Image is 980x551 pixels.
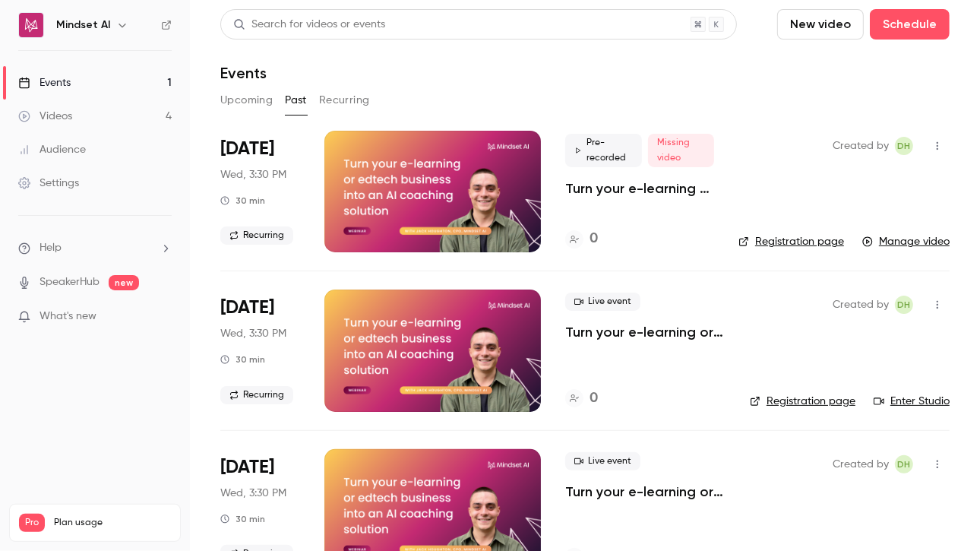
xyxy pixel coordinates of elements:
span: [DATE] [220,137,274,161]
span: DH [898,296,911,314]
a: SpeakerHub [40,274,100,290]
a: Manage video [862,234,950,249]
span: Plan usage [54,517,171,529]
span: Recurring [220,386,293,404]
span: Live event [565,293,640,311]
span: Missing video [648,134,714,167]
button: New video [777,9,864,40]
div: 30 min [220,195,265,207]
div: 30 min [220,513,265,525]
span: Wed, 3:30 PM [220,486,286,501]
span: Live event [565,452,640,470]
span: [DATE] [220,455,274,480]
button: Upcoming [220,88,273,112]
a: Registration page [750,394,855,409]
span: [DATE] [220,296,274,320]
a: Turn your e-learning or edtech business into an AI coaching solution [565,179,714,198]
span: Wed, 3:30 PM [220,326,286,341]
button: Schedule [870,9,950,40]
a: 0 [565,388,598,409]
span: What's new [40,309,96,325]
span: Help [40,240,62,256]
a: Turn your e-learning or edtech business into an AI coaching solution [565,483,726,501]
span: Wed, 3:30 PM [220,167,286,182]
span: DH [898,455,911,473]
span: Recurring [220,226,293,245]
h1: Events [220,64,267,82]
span: Created by [833,137,889,155]
div: Videos [18,109,72,124]
button: Recurring [319,88,370,112]
span: Created by [833,455,889,473]
a: Turn your e-learning or edtech business into an AI coaching solution [565,323,726,341]
img: Mindset AI [19,13,43,37]
div: Events [18,75,71,90]
a: 0 [565,229,598,249]
li: help-dropdown-opener [18,240,172,256]
span: Pre-recorded [565,134,642,167]
span: DH [898,137,911,155]
div: Audience [18,142,86,157]
div: Search for videos or events [233,17,385,33]
span: Created by [833,296,889,314]
span: Dexter Hutchings [895,296,913,314]
span: Dexter Hutchings [895,455,913,473]
iframe: Noticeable Trigger [153,310,172,324]
h4: 0 [590,388,598,409]
button: Past [285,88,307,112]
div: Mar 26 Wed, 3:30 PM (Europe/London) [220,131,300,252]
div: Settings [18,176,79,191]
h6: Mindset AI [56,17,110,33]
div: 30 min [220,353,265,366]
div: Mar 19 Wed, 3:30 PM (Europe/London) [220,290,300,411]
a: Enter Studio [874,394,950,409]
span: Dexter Hutchings [895,137,913,155]
h4: 0 [590,229,598,249]
span: new [109,275,139,290]
span: Pro [19,514,45,532]
a: Registration page [738,234,844,249]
